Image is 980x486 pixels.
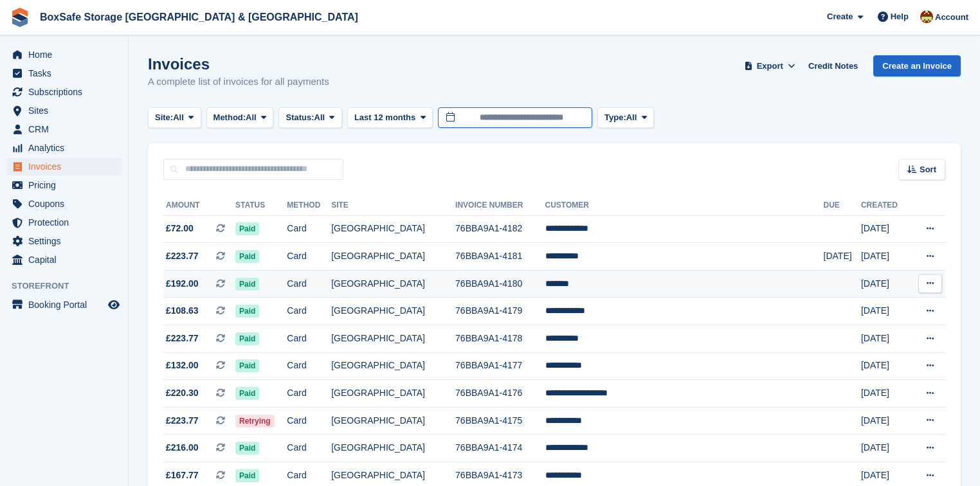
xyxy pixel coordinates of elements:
[235,278,259,291] span: Paid
[861,435,910,462] td: [DATE]
[347,107,433,129] button: Last 12 months
[455,270,545,298] td: 76BBA9A1-4180
[455,435,545,462] td: 76BBA9A1-4174
[287,352,331,380] td: Card
[235,195,287,216] th: Status
[6,157,122,175] a: menu
[10,8,30,27] img: stora-icon-8386f47178a22dfd0bd8f6a31ec36ba5ce8667c1dd55bd0f319d3a0aa187defe.svg
[861,215,910,243] td: [DATE]
[891,10,909,23] span: Help
[331,215,455,243] td: [GEOGRAPHIC_DATA]
[166,469,199,482] span: £167.77
[6,296,122,314] a: menu
[331,352,455,380] td: [GEOGRAPHIC_DATA]
[331,195,455,216] th: Site
[6,176,122,194] a: menu
[28,213,105,231] span: Protection
[604,111,626,124] span: Type:
[920,10,933,23] img: Kim
[455,380,545,408] td: 76BBA9A1-4176
[235,359,259,372] span: Paid
[28,296,105,314] span: Booking Portal
[155,111,173,124] span: Site:
[824,195,861,216] th: Due
[455,298,545,325] td: 76BBA9A1-4179
[331,325,455,353] td: [GEOGRAPHIC_DATA]
[235,415,275,428] span: Retrying
[455,215,545,243] td: 76BBA9A1-4182
[861,243,910,271] td: [DATE]
[920,163,936,176] span: Sort
[235,305,259,318] span: Paid
[287,270,331,298] td: Card
[28,83,105,101] span: Subscriptions
[861,325,910,353] td: [DATE]
[824,243,861,271] td: [DATE]
[455,352,545,380] td: 76BBA9A1-4177
[6,232,122,250] a: menu
[106,297,122,312] a: Preview store
[235,250,259,263] span: Paid
[6,102,122,120] a: menu
[626,111,637,124] span: All
[6,64,122,82] a: menu
[873,55,961,76] a: Create an Invoice
[166,304,199,318] span: £108.63
[206,107,274,129] button: Method: All
[286,111,314,124] span: Status:
[28,232,105,250] span: Settings
[166,277,199,291] span: £192.00
[28,176,105,194] span: Pricing
[166,386,199,400] span: £220.30
[166,222,194,235] span: £72.00
[331,435,455,462] td: [GEOGRAPHIC_DATA]
[6,46,122,64] a: menu
[6,83,122,101] a: menu
[246,111,257,124] span: All
[213,111,246,124] span: Method:
[166,359,199,372] span: £132.00
[6,195,122,213] a: menu
[12,280,128,292] span: Storefront
[314,111,325,124] span: All
[331,298,455,325] td: [GEOGRAPHIC_DATA]
[235,222,259,235] span: Paid
[455,195,545,216] th: Invoice Number
[28,195,105,213] span: Coupons
[455,407,545,435] td: 76BBA9A1-4175
[861,270,910,298] td: [DATE]
[741,55,798,76] button: Export
[545,195,824,216] th: Customer
[861,407,910,435] td: [DATE]
[331,407,455,435] td: [GEOGRAPHIC_DATA]
[28,64,105,82] span: Tasks
[6,120,122,138] a: menu
[235,469,259,482] span: Paid
[163,195,235,216] th: Amount
[235,332,259,345] span: Paid
[331,270,455,298] td: [GEOGRAPHIC_DATA]
[166,441,199,455] span: £216.00
[35,6,363,28] a: BoxSafe Storage [GEOGRAPHIC_DATA] & [GEOGRAPHIC_DATA]
[455,243,545,271] td: 76BBA9A1-4181
[235,387,259,400] span: Paid
[597,107,654,129] button: Type: All
[827,10,853,23] span: Create
[331,243,455,271] td: [GEOGRAPHIC_DATA]
[28,139,105,157] span: Analytics
[354,111,415,124] span: Last 12 months
[28,46,105,64] span: Home
[287,215,331,243] td: Card
[6,213,122,231] a: menu
[148,55,329,73] h1: Invoices
[166,332,199,345] span: £223.77
[166,249,199,263] span: £223.77
[861,298,910,325] td: [DATE]
[148,107,201,129] button: Site: All
[861,352,910,380] td: [DATE]
[287,407,331,435] td: Card
[861,195,910,216] th: Created
[173,111,184,124] span: All
[278,107,341,129] button: Status: All
[287,243,331,271] td: Card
